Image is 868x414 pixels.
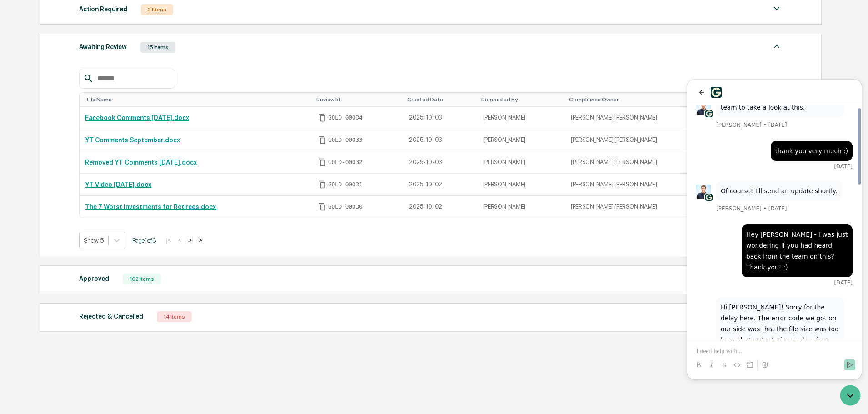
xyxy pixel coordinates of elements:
div: 15 Items [140,42,175,53]
img: Jack Rasmussen [9,105,24,120]
a: The 7 Worst Investments for Retirees.docx [85,203,216,210]
td: [PERSON_NAME] [478,196,565,218]
div: Toggle SortBy [407,96,474,103]
p: Of course! I'll send an update shortly. [34,106,150,117]
a: YT Comments September.docx [85,136,180,144]
img: 1746055101610-c473b297-6a78-478c-a979-82029cc54cd1 [18,114,25,121]
button: |< [163,236,174,244]
div: 14 Items [157,311,192,322]
td: 2025-10-02 [404,174,478,196]
img: 1746055101610-c473b297-6a78-478c-a979-82029cc54cd1 [18,30,25,38]
td: 2025-10-02 [404,196,478,218]
div: Approved [79,273,109,284]
iframe: Open customer support [839,384,863,409]
div: Action Required [79,3,127,15]
span: [DATE] [147,200,165,207]
iframe: Customer support window [687,80,862,379]
td: 2025-10-03 [404,151,478,174]
div: Rejected & Cancelled [79,310,143,322]
td: [PERSON_NAME] [PERSON_NAME] [565,151,725,174]
a: YT Video [DATE].docx [85,181,151,188]
span: • [76,42,80,49]
td: [PERSON_NAME] [PERSON_NAME] [565,174,725,196]
a: Removed YT Comments [DATE].docx [85,159,197,166]
span: Page 1 of 3 [132,237,156,244]
div: 162 Items [123,274,161,284]
span: GOLD-00032 [328,159,363,166]
img: Jack Rasmussen [9,21,24,36]
div: thank you very much :) [88,66,161,77]
div: Toggle SortBy [569,96,722,103]
span: Copy Id [318,180,326,189]
td: 2025-10-03 [404,129,478,151]
span: Copy Id [318,114,326,122]
div: Awaiting Review [79,41,127,53]
div: Toggle SortBy [316,96,400,103]
a: Facebook Comments [DATE].docx [85,114,189,121]
button: >| [196,236,206,244]
span: GOLD-00030 [328,203,363,210]
td: 2025-10-03 [404,107,478,129]
img: caret [771,3,782,14]
td: [PERSON_NAME] [478,129,565,151]
button: Send [157,280,168,291]
div: 2 Items [141,4,173,15]
span: [DATE] [81,42,100,49]
td: [PERSON_NAME] [PERSON_NAME] [565,107,725,129]
span: [PERSON_NAME] [29,42,75,49]
span: [PERSON_NAME] [29,125,75,133]
td: [PERSON_NAME] [478,174,565,196]
span: GOLD-00034 [328,114,363,121]
span: GOLD-00033 [328,136,363,144]
div: Toggle SortBy [87,96,309,103]
td: [PERSON_NAME] [478,151,565,174]
span: [DATE] [81,125,100,133]
span: Copy Id [318,158,326,166]
span: • [76,125,80,133]
span: Copy Id [318,203,326,211]
div: Toggle SortBy [481,96,562,103]
div: Hey [PERSON_NAME] - I was just wondering if you had heard back from the team on this? Thank you! :) [59,150,161,193]
span: Copy Id [318,136,326,144]
td: [PERSON_NAME] [PERSON_NAME] [565,196,725,218]
td: [PERSON_NAME] [PERSON_NAME] [565,129,725,151]
span: [DATE] [147,83,165,90]
button: > [185,236,195,244]
button: < [175,236,184,244]
img: caret [771,41,782,52]
td: [PERSON_NAME] [478,107,565,129]
p: Hi [PERSON_NAME]! Sorry for the delay here. The error code we got on our side was that the file s... [34,222,153,320]
span: GOLD-00031 [328,181,363,188]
